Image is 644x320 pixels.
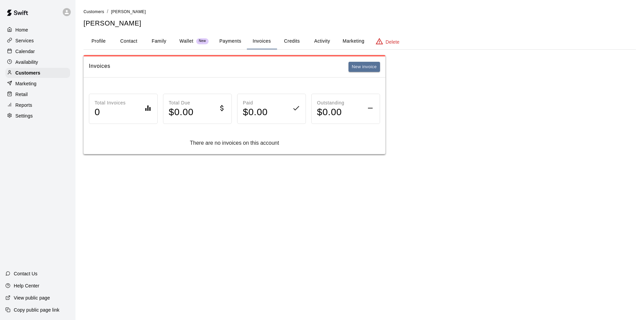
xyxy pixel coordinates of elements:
p: Total Invoices [95,99,126,106]
a: Customers [84,9,104,14]
button: Contact [114,33,144,49]
a: Retail [5,89,70,99]
a: Home [5,25,70,35]
span: Customers [84,9,104,14]
button: Family [144,33,174,49]
h4: $ 0.00 [317,106,344,118]
a: Calendar [5,46,70,56]
a: Reports [5,100,70,110]
p: Contact Us [14,270,38,277]
p: Availability [15,59,38,65]
p: Services [15,37,34,44]
h5: [PERSON_NAME] [84,19,636,28]
p: Home [15,27,28,33]
span: New [196,39,209,43]
p: Delete [386,39,399,45]
p: Paid [243,99,268,106]
li: / [107,8,108,15]
button: Activity [307,33,337,49]
a: Availability [5,57,70,67]
p: View public page [14,294,50,301]
p: Marketing [15,80,37,87]
button: Invoices [247,33,277,49]
a: Customers [5,68,70,78]
span: [PERSON_NAME] [111,9,146,14]
button: Credits [277,33,307,49]
p: Reports [15,102,32,108]
a: Marketing [5,79,70,89]
p: Copy public page link [14,307,59,313]
h4: 0 [95,106,126,118]
a: Services [5,36,70,46]
button: Payments [214,33,247,49]
nav: breadcrumb [84,8,636,15]
button: Profile [84,33,114,49]
p: Total Due [169,99,194,106]
p: Wallet [179,38,194,45]
p: Calendar [15,48,35,55]
a: Settings [5,111,70,121]
h6: Invoices [89,62,110,72]
h4: $ 0.00 [169,106,194,118]
p: Help Center [14,282,39,289]
p: Retail [15,91,28,98]
p: Settings [15,112,33,119]
div: There are no invoices on this account [89,140,380,146]
p: Outstanding [317,99,344,106]
div: basic tabs example [84,33,636,49]
h4: $ 0.00 [243,106,268,118]
p: Customers [15,70,40,76]
button: New invoice [348,62,380,72]
button: Marketing [337,33,370,49]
